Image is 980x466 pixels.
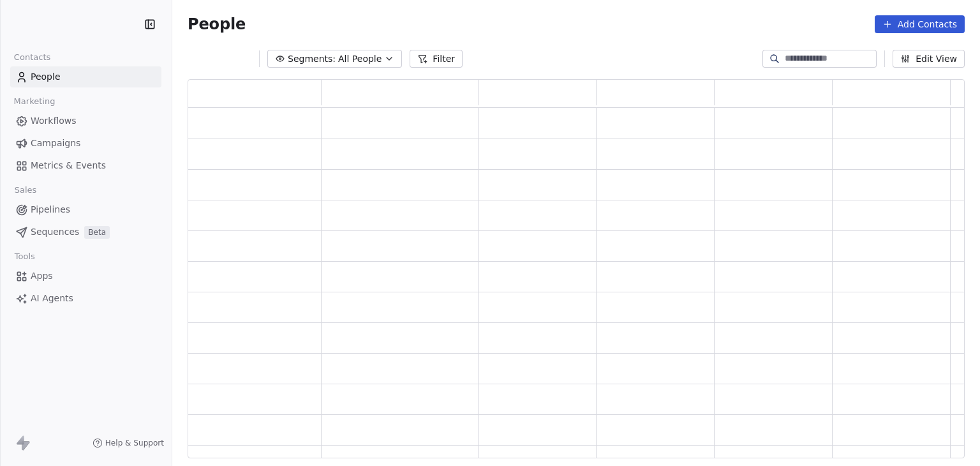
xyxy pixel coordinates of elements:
span: Sales [9,181,42,200]
span: Tools [9,247,40,266]
a: AI Agents [10,288,161,309]
span: People [188,15,246,34]
span: Campaigns [31,137,80,150]
span: Pipelines [31,203,70,216]
span: Metrics & Events [31,159,106,172]
span: Workflows [31,114,77,128]
span: Marketing [8,92,61,111]
span: Sequences [31,225,79,239]
span: People [31,70,61,84]
button: Edit View [893,50,965,68]
span: Beta [84,226,110,239]
a: People [10,66,161,87]
a: Campaigns [10,133,161,154]
span: Help & Support [105,438,164,448]
a: Apps [10,266,161,287]
button: Add Contacts [875,15,965,33]
span: AI Agents [31,292,73,305]
button: Filter [410,50,463,68]
a: SequencesBeta [10,222,161,243]
a: Pipelines [10,199,161,220]
a: Metrics & Events [10,155,161,176]
a: Workflows [10,110,161,132]
span: All People [338,52,382,66]
span: Segments: [288,52,336,66]
a: Help & Support [93,438,164,448]
span: Contacts [8,48,56,67]
span: Apps [31,269,53,283]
